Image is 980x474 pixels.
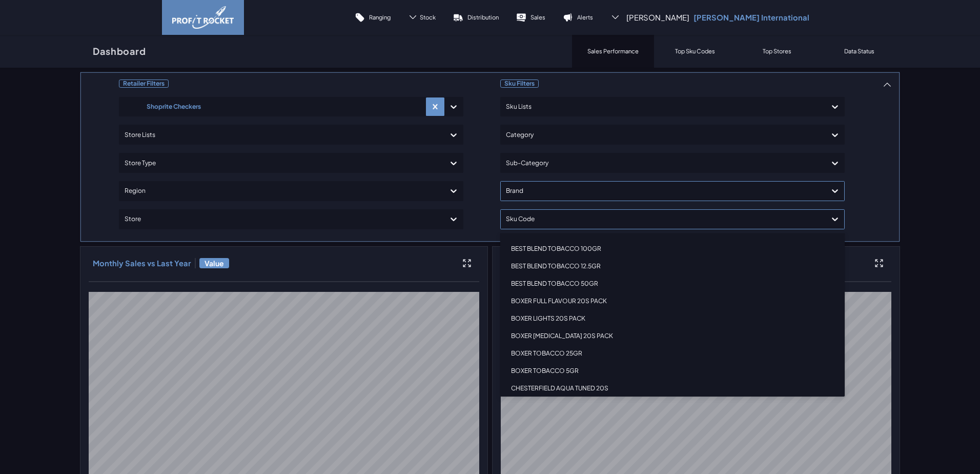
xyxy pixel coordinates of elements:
[80,35,159,68] a: Dashboard
[119,80,169,88] span: Retailer Filters
[844,47,874,55] p: Data Status
[500,80,539,88] span: Sku Filters
[506,98,821,115] div: Sku Lists
[172,6,234,29] img: image
[675,47,715,55] p: Top Sku Codes
[577,13,593,21] p: Alerts
[125,98,223,115] div: Shoprite Checkers
[506,183,821,199] div: Brand
[505,345,840,362] div: BOXER TOBACCO 25GR
[505,275,840,292] div: BEST BLEND TOBACCO 50GR
[369,13,391,21] p: Ranging
[530,13,545,21] p: Sales
[554,5,602,30] a: Alerts
[199,258,229,268] span: Value
[125,211,439,227] div: Store
[467,13,499,21] p: Distribution
[125,183,439,199] div: Region
[587,47,639,55] p: Sales Performance
[506,127,821,143] div: Category
[505,240,840,258] div: BEST BLEND TOBACCO 100GR
[346,5,399,30] a: Ranging
[505,292,840,310] div: BOXER FULL FLAVOUR 20S PACK
[125,155,439,171] div: Store Type
[125,127,439,143] div: Store Lists
[505,258,840,275] div: BEST BLEND TOBACCO 12.5GR
[505,380,840,397] div: CHESTERFIELD AQUA TUNED 20S
[507,5,554,30] a: Sales
[93,258,191,268] h3: Monthly Sales vs Last Year
[626,12,689,23] span: [PERSON_NAME]
[763,47,791,55] p: Top Stores
[506,211,821,227] div: Sku Code
[505,327,840,345] div: BOXER [MEDICAL_DATA] 20S PACK
[505,310,840,327] div: BOXER LIGHTS 20S PACK
[420,13,436,21] span: Stock
[506,155,821,171] div: Sub-Category
[444,5,507,30] a: Distribution
[693,12,809,23] p: [PERSON_NAME] International
[505,362,840,380] div: BOXER TOBACCO 5GR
